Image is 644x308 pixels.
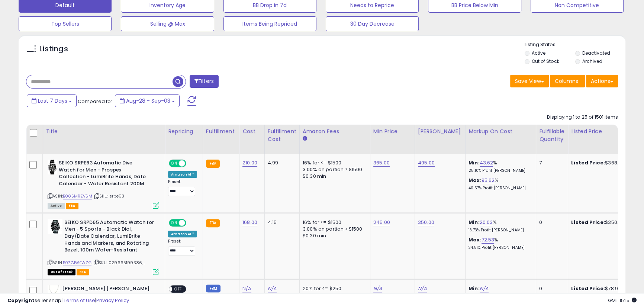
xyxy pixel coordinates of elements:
[539,219,562,226] div: 0
[525,41,625,48] p: Listing States:
[242,219,257,226] a: 168.00
[465,125,536,154] th: The percentage added to the cost of goods (COGS) that forms the calculator for Min & Max prices.
[303,285,364,292] div: 20% for <= $250
[19,16,112,31] button: Top Sellers
[373,159,390,167] a: 365.00
[303,232,364,239] div: $0.30 min
[206,285,220,292] small: FBM
[555,77,578,85] span: Columns
[168,239,197,256] div: Preset:
[480,285,489,292] a: N/A
[115,94,180,107] button: Aug-28 - Sep-03
[303,160,364,166] div: 16% for <= $1500
[571,285,633,292] div: $78.95
[303,166,364,173] div: 3.00% on portion > $1500
[48,219,159,274] div: ASIN:
[468,177,482,184] b: Max:
[48,160,159,208] div: ASIN:
[170,160,179,167] span: ON
[571,160,633,166] div: $368.95
[96,297,129,304] a: Privacy Policy
[77,269,89,275] span: FBA
[468,228,530,233] p: 13.73% Profit [PERSON_NAME]
[303,173,364,180] div: $0.30 min
[303,135,307,142] small: Amazon Fees.
[63,260,91,266] a: B07ZJW4WZG
[571,128,635,135] div: Listed Price
[168,179,197,196] div: Preset:
[48,285,60,300] img: 21MUI1E3jWL._SL40_.jpg
[242,285,251,292] a: N/A
[39,44,68,54] h5: Listings
[326,16,419,31] button: 30 Day Decrease
[64,297,95,304] a: Terms of Use
[93,260,145,266] span: | SKU: 029665199386,..
[66,203,78,209] span: FBA
[468,219,480,226] b: Min:
[59,160,149,189] b: SEIKO SRPE93 Automatic Dive Watch for Men - Prospex Collection - LumiBrite Hands, Date Calendar -...
[373,219,390,226] a: 245.00
[303,128,367,135] div: Amazon Fees
[206,219,220,227] small: FBA
[48,269,75,275] span: All listings that are currently out of stock and unavailable for purchase on Amazon
[550,75,585,87] button: Columns
[532,58,559,64] label: Out of Stock
[48,160,57,174] img: 41EyNQiYbfL._SL40_.jpg
[468,128,533,135] div: Markup on Cost
[468,159,480,166] b: Min:
[242,159,257,167] a: 210.00
[38,97,67,105] span: Last 7 Days
[468,186,530,191] p: 40.57% Profit [PERSON_NAME]
[480,159,493,167] a: 43.62
[608,297,637,304] span: 2025-09-11 15:15 GMT
[168,128,200,135] div: Repricing
[539,285,562,292] div: 0
[172,286,184,292] span: OFF
[547,114,618,121] div: Displaying 1 to 25 of 1501 items
[482,177,495,184] a: 95.62
[7,297,35,304] strong: Copyright
[185,160,197,167] span: OFF
[268,219,294,226] div: 4.15
[48,203,65,209] span: All listings currently available for purchase on Amazon
[532,50,545,56] label: Active
[168,231,197,237] div: Amazon AI *
[468,160,530,173] div: %
[242,128,261,135] div: Cost
[482,236,495,244] a: 72.53
[206,160,220,168] small: FBA
[46,128,162,135] div: Title
[63,193,92,199] a: B08SMRZVSM
[539,160,562,166] div: 7
[126,97,170,105] span: Aug-28 - Sep-03
[268,285,277,292] a: N/A
[468,219,530,233] div: %
[571,219,605,226] b: Listed Price:
[468,237,530,250] div: %
[468,285,480,292] b: Min:
[373,285,382,292] a: N/A
[78,98,112,105] span: Compared to:
[468,177,530,191] div: %
[185,219,197,226] span: OFF
[170,219,179,226] span: ON
[303,226,364,232] div: 3.00% on portion > $1500
[582,50,610,56] label: Deactivated
[510,75,549,87] button: Save View
[468,168,530,173] p: 25.10% Profit [PERSON_NAME]
[27,94,77,107] button: Last 7 Days
[121,16,214,31] button: Selling @ Max
[373,128,412,135] div: Min Price
[539,128,565,143] div: Fulfillable Quantity
[586,75,618,87] button: Actions
[303,219,364,226] div: 16% for <= $1500
[268,160,294,166] div: 4.99
[480,219,493,226] a: 20.03
[223,16,316,31] button: Items Being Repriced
[582,58,602,64] label: Archived
[7,297,129,304] div: seller snap | |
[571,159,605,166] b: Listed Price:
[93,193,124,199] span: | SKU: srpe93
[468,245,530,250] p: 34.81% Profit [PERSON_NAME]
[418,159,435,167] a: 495.00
